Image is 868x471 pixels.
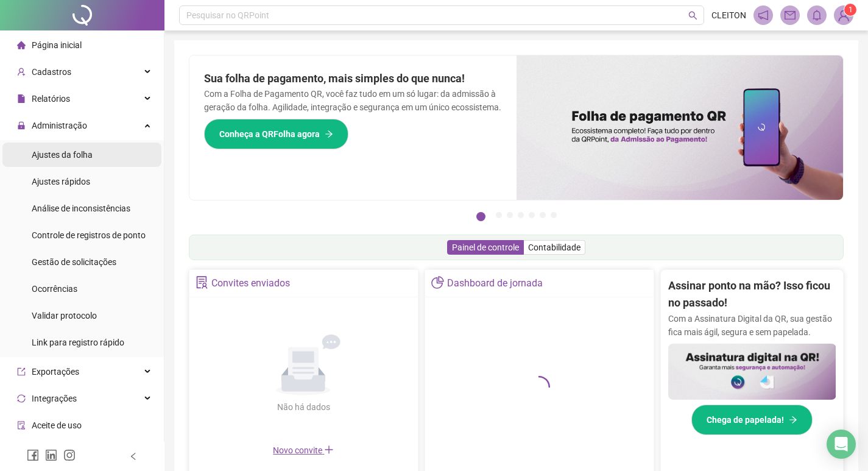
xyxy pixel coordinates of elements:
[32,67,71,77] span: Cadastros
[32,177,90,186] span: Ajustes rápidos
[447,273,543,294] div: Dashboard de jornada
[529,212,535,218] button: 5
[27,449,39,461] span: facebook
[211,273,290,294] div: Convites enviados
[691,405,813,435] button: Chega de papelada!
[834,6,853,24] img: 93516
[204,119,348,149] button: Conheça a QRFolha agora
[551,212,557,218] button: 7
[17,421,26,430] span: audit
[789,416,797,424] span: arrow-right
[707,413,784,427] span: Chega de papelada!
[711,9,746,22] span: CLEITON
[204,87,502,114] p: Com a Folha de Pagamento QR, você faz tudo em um só lugar: da admissão à geração da folha. Agilid...
[17,68,26,76] span: user-add
[540,212,546,218] button: 6
[844,4,856,16] sup: Atualize o seu contato no menu Meus Dados
[204,70,502,87] h2: Sua folha de pagamento, mais simples do que nunca!
[32,420,82,430] span: Aceite de uso
[827,430,856,459] div: Open Intercom Messenger
[758,10,769,21] span: notification
[518,212,524,218] button: 4
[32,121,87,130] span: Administração
[668,344,836,400] img: banner%2F02c71560-61a6-44d4-94b9-c8ab97240462.png
[32,204,130,213] span: Análise de inconsistências
[476,212,485,221] button: 1
[273,445,334,455] span: Novo convite
[32,311,97,320] span: Validar protocolo
[219,127,320,141] span: Conheça a QRFolha agora
[32,284,77,294] span: Ocorrências
[517,55,844,200] img: banner%2F8d14a306-6205-4263-8e5b-06e9a85ad873.png
[668,277,836,312] h2: Assinar ponto na mão? Isso ficou no passado!
[129,452,138,461] span: left
[32,394,77,403] span: Integrações
[528,243,580,252] span: Contabilidade
[668,312,836,339] p: Com a Assinatura Digital da QR, sua gestão fica mais ágil, segura e sem papelada.
[849,5,853,14] span: 1
[196,276,208,289] span: solution
[785,10,796,21] span: mail
[32,230,146,240] span: Controle de registros de ponto
[247,400,359,414] div: Não há dados
[507,212,513,218] button: 3
[528,376,550,398] span: loading
[32,94,70,104] span: Relatórios
[431,276,444,289] span: pie-chart
[325,130,333,138] span: arrow-right
[32,40,82,50] span: Página inicial
[45,449,57,461] span: linkedin
[32,257,116,267] span: Gestão de solicitações
[32,338,124,347] span: Link para registro rápido
[324,445,334,455] span: plus
[17,367,26,376] span: export
[688,11,697,20] span: search
[32,367,79,377] span: Exportações
[32,150,93,160] span: Ajustes da folha
[811,10,822,21] span: bell
[17,121,26,130] span: lock
[63,449,76,461] span: instagram
[496,212,502,218] button: 2
[17,94,26,103] span: file
[452,243,519,252] span: Painel de controle
[17,41,26,49] span: home
[17,394,26,403] span: sync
